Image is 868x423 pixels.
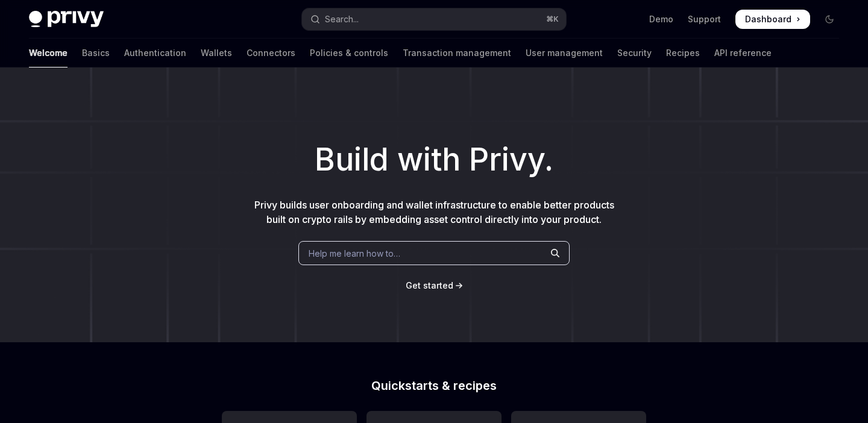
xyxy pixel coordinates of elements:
[617,39,652,67] a: Security
[546,14,559,24] span: ⌘ K
[82,39,110,67] a: Basics
[735,10,810,29] a: Dashboard
[201,39,232,67] a: Wallets
[254,199,614,225] span: Privy builds user onboarding and wallet infrastructure to enable better products built on crypto ...
[29,39,68,67] a: Welcome
[403,39,511,67] a: Transaction management
[666,39,700,67] a: Recipes
[309,247,400,260] span: Help me learn how to…
[745,13,791,25] span: Dashboard
[310,39,388,67] a: Policies & controls
[820,10,839,29] button: Toggle dark mode
[124,39,186,67] a: Authentication
[247,39,295,67] a: Connectors
[222,380,646,392] h2: Quickstarts & recipes
[325,12,359,27] div: Search...
[302,8,565,30] button: Open search
[29,11,104,28] img: dark logo
[649,13,673,25] a: Demo
[526,39,603,67] a: User management
[714,39,772,67] a: API reference
[406,280,453,292] a: Get started
[19,136,849,183] h1: Build with Privy.
[688,13,721,25] a: Support
[406,280,453,290] span: Get started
